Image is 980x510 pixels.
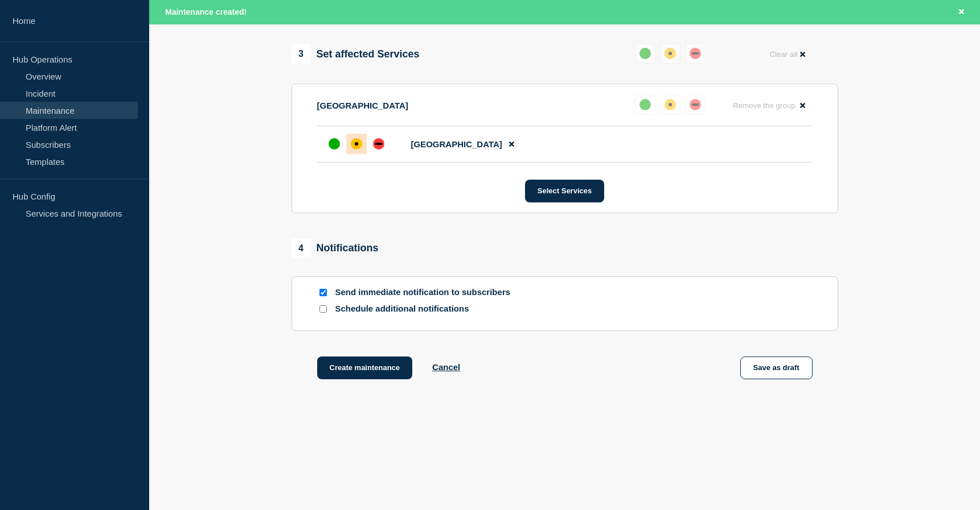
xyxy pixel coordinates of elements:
button: affected [660,43,680,64]
button: Select Services [525,180,604,202]
div: up [639,48,651,59]
div: affected [351,138,362,150]
button: Remove the group [726,94,813,117]
div: down [373,138,384,150]
p: Schedule additional notifications [335,304,518,314]
div: up [639,99,651,110]
div: affected [665,48,676,59]
span: Remove the group [733,101,796,110]
button: up [635,94,655,115]
span: 4 [292,239,311,258]
div: down [690,48,701,59]
input: Schedule additional notifications [319,305,327,313]
p: [GEOGRAPHIC_DATA] [317,101,408,110]
button: Create maintenance [317,356,413,379]
div: Notifications [292,239,379,258]
button: Close banner [954,6,969,19]
input: Send immediate notification to subscribers [319,289,327,296]
span: Maintenance created! [165,7,247,16]
div: down [690,99,701,110]
div: up [329,138,340,150]
button: Cancel [432,362,460,372]
div: Set affected Services [292,44,420,64]
span: 3 [292,44,311,64]
span: [GEOGRAPHIC_DATA] [411,139,502,149]
button: affected [660,94,680,115]
p: Send immediate notification to subscribers [335,287,518,298]
button: down [685,43,706,64]
button: up [635,43,655,64]
button: Save as draft [740,356,813,379]
div: affected [665,99,676,110]
button: Clear all [762,43,812,65]
button: down [685,94,706,115]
